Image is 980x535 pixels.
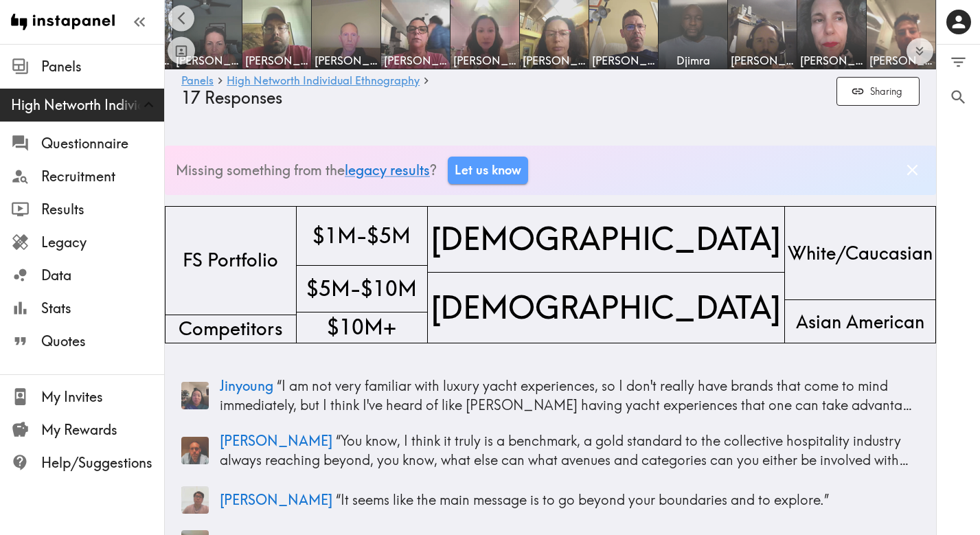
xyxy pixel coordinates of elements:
span: Search [949,88,968,106]
a: Panelist thumbnail[PERSON_NAME] “You know, I think it truly is a benchmark, a gold standard to th... [181,426,920,475]
button: Toggle between responses and questions [168,37,195,65]
p: “ You know, I think it truly is a benchmark, a gold standard to the collective hospitality indust... [220,431,920,470]
span: [PERSON_NAME] [731,53,794,68]
span: $1M-$5M [310,218,413,253]
span: Djimra [661,53,725,68]
span: [PERSON_NAME] [176,53,239,68]
span: [PERSON_NAME] [592,53,655,68]
span: My Rewards [41,420,164,440]
span: [PERSON_NAME] [869,53,933,68]
span: Legacy [41,233,164,252]
button: Search [937,80,980,115]
span: Asian American [793,306,927,337]
button: Filter Responses [937,45,980,80]
span: [PERSON_NAME] [220,491,332,508]
span: Stats [41,299,164,318]
a: Panelist thumbnailJinyoung “I am not very familiar with luxury yacht experiences, so I don't real... [181,371,920,420]
span: High Networth Individual Ethnography [11,95,164,115]
span: Questionnaire [41,134,164,153]
button: Sharing [836,77,920,106]
a: High Networth Individual Ethnography [227,75,420,88]
span: [DEMOGRAPHIC_DATA] [428,214,784,264]
p: “ It seems like the main message is to go beyond your boundaries and to explore. ” [220,490,920,510]
img: Panelist thumbnail [181,486,209,514]
span: $10M+ [324,310,399,345]
img: Panelist thumbnail [181,382,209,409]
span: Panels [41,57,164,76]
span: [PERSON_NAME] [523,53,586,68]
a: Let us know [448,157,528,184]
span: Recruitment [41,167,164,186]
a: legacy results [345,161,430,179]
span: $5M-$10M [304,271,420,306]
span: [PERSON_NAME] [453,53,516,68]
span: Filter Responses [949,53,968,71]
span: 17 Responses [181,88,282,108]
span: FS Portfolio [180,244,281,276]
span: [PERSON_NAME] [315,53,378,68]
span: Quotes [41,332,164,351]
span: Results [41,200,164,219]
a: Panelist thumbnail[PERSON_NAME] “It seems like the main message is to go beyond your boundaries a... [181,481,920,519]
span: [PERSON_NAME] [245,53,308,68]
button: Scroll left [168,5,195,32]
p: Missing something from the ? [176,161,437,180]
span: White/Caucasian [785,238,935,268]
a: Panels [181,75,214,88]
span: [PERSON_NAME] [220,432,332,449]
span: My Invites [41,387,164,407]
span: [PERSON_NAME] [384,53,447,68]
button: Dismiss banner [900,157,925,183]
span: Competitors [176,313,286,345]
span: Data [41,266,164,285]
button: Expand to show all items [907,38,933,65]
span: Help/Suggestions [41,453,164,473]
span: [DEMOGRAPHIC_DATA] [428,283,784,332]
span: [PERSON_NAME] [800,53,863,68]
p: “ I am not very familiar with luxury yacht experiences, so I don't really have brands that come t... [220,376,920,415]
img: Panelist thumbnail [181,437,209,464]
span: Jinyoung [220,377,273,394]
